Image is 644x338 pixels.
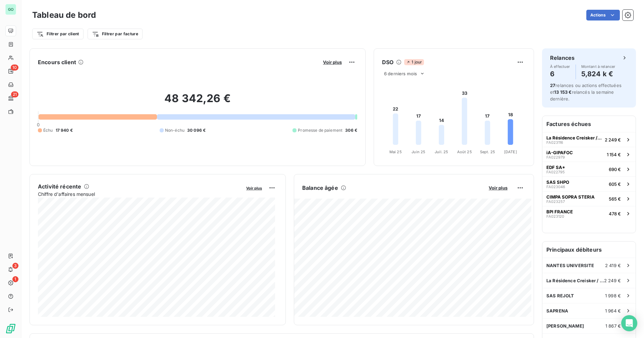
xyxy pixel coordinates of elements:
span: FA023116 [546,140,563,144]
span: 565 € [609,196,621,202]
span: FA023046 [546,185,565,189]
button: Filtrer par client [32,29,84,39]
h6: Activité récente [38,182,81,191]
h6: Factures échues [542,116,636,132]
button: Voir plus [321,59,344,65]
span: 0 [37,122,40,127]
button: Actions [586,10,620,20]
button: Voir plus [487,185,509,191]
button: Filtrer par facture [88,29,143,39]
span: 10 [11,65,18,71]
span: 478 € [609,211,621,216]
button: iA-GIPAFOCFA0229791 154 € [542,147,636,162]
tspan: Mai 25 [389,150,402,154]
tspan: Juin 25 [412,150,425,154]
span: iA-GIPAFOC [546,150,573,155]
span: 13 153 € [554,89,572,95]
button: BPI FRANCEFA023120478 € [542,206,636,221]
span: 306 € [345,127,357,133]
button: Voir plus [244,185,264,191]
span: Voir plus [246,186,262,191]
span: CIMPA SOPRA STERIA [546,194,595,200]
span: [PERSON_NAME] [546,323,584,329]
button: CIMPA SOPRA STERIAFA023257565 € [542,191,636,206]
span: Voir plus [323,59,342,65]
span: FA023257 [546,200,565,204]
span: Échu [43,127,53,133]
h6: Relances [550,54,575,62]
span: Chiffre d'affaires mensuel [38,191,241,198]
span: 1 154 € [607,152,621,157]
span: Promesse de paiement [298,127,342,133]
span: FA022795 [546,170,565,174]
tspan: Sept. 25 [480,150,495,154]
span: 1 867 € [605,323,621,329]
span: Voir plus [489,185,507,191]
button: EDF SA*FA022795690 € [542,162,636,176]
span: La Résidence Creisker / CRT Loire Littoral [546,278,604,283]
h3: Tableau de bord [32,9,96,21]
span: 690 € [609,167,621,172]
span: BPI FRANCE [546,209,573,214]
span: À effectuer [550,65,570,69]
span: EDF SA* [546,165,565,170]
span: 27 [550,83,555,88]
span: 17 940 € [56,127,73,133]
span: 30 096 € [187,127,206,133]
h2: 48 342,26 € [38,92,357,112]
span: 1 [12,276,18,282]
img: Logo LeanPay [5,323,16,334]
h4: 5,824 k € [581,69,615,79]
div: Open Intercom Messenger [621,315,637,331]
span: SAS REJOLT [546,293,574,298]
h6: Encours client [38,58,76,66]
tspan: Août 25 [457,150,472,154]
span: 1 998 € [605,293,621,298]
span: 2 249 € [605,137,621,142]
button: La Résidence Creisker / CRT Loire LittoralFA0231162 249 € [542,132,636,147]
span: NANTES UNIVERSITE [546,263,594,268]
span: 21 [11,91,18,97]
tspan: [DATE] [504,150,517,154]
span: 3 [12,263,18,269]
span: 1 964 € [605,308,621,313]
span: 2 419 € [605,263,621,268]
h6: Balance âgée [302,184,338,192]
span: La Résidence Creisker / CRT Loire Littoral [546,135,602,140]
span: 6 derniers mois [384,71,417,76]
h6: Principaux débiteurs [542,242,636,258]
div: GO [5,4,16,15]
button: SAS SHPOFA023046605 € [542,176,636,191]
span: Montant à relancer [581,65,615,69]
span: Non-échu [165,127,184,133]
span: relances ou actions effectuées et relancés la semaine dernière. [550,83,622,101]
span: FA023120 [546,214,564,218]
span: SAPRENA [546,308,568,313]
h6: DSO [382,58,393,66]
span: SAS SHPO [546,179,569,185]
tspan: Juil. 25 [435,150,448,154]
span: FA022979 [546,155,565,159]
h4: 6 [550,69,570,79]
span: 1 jour [404,59,424,65]
span: 605 € [609,181,621,187]
span: 2 249 € [604,278,621,283]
